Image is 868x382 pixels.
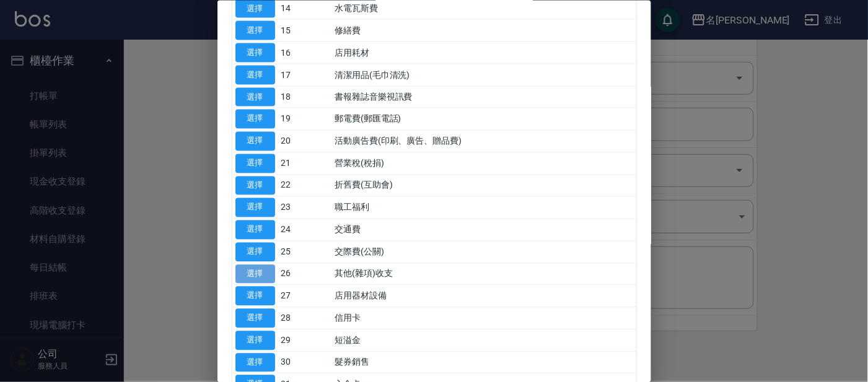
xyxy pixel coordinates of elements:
[235,110,275,129] button: 選擇
[331,64,636,86] td: 清潔用品(毛巾清洗)
[331,152,636,175] td: 營業稅(稅捐)
[278,329,332,352] td: 29
[278,152,332,175] td: 21
[235,220,275,240] button: 選擇
[331,352,636,374] td: 髮券銷售
[331,41,636,64] td: 店用耗材
[278,219,332,241] td: 24
[278,19,332,41] td: 15
[235,242,275,261] button: 選擇
[235,65,275,84] button: 選擇
[278,64,332,86] td: 17
[331,307,636,329] td: 信用卡
[235,154,275,173] button: 選擇
[235,264,275,284] button: 選擇
[235,176,275,195] button: 選擇
[278,263,332,285] td: 26
[235,309,275,328] button: 選擇
[278,108,332,130] td: 19
[278,196,332,219] td: 23
[235,331,275,350] button: 選擇
[331,219,636,241] td: 交通費
[331,241,636,263] td: 交際費(公關)
[278,285,332,307] td: 27
[331,329,636,352] td: 短溢金
[331,86,636,108] td: 書報雜誌音樂視訊費
[235,43,275,63] button: 選擇
[331,175,636,197] td: 折舊費(互助會)
[278,130,332,152] td: 20
[278,241,332,263] td: 25
[235,353,275,372] button: 選擇
[235,132,275,151] button: 選擇
[278,307,332,329] td: 28
[278,86,332,108] td: 18
[331,285,636,307] td: 店用器材設備
[331,130,636,152] td: 活動廣告費(印刷、廣告、贈品費)
[331,108,636,130] td: 郵電費(郵匯電話)
[235,198,275,217] button: 選擇
[235,87,275,106] button: 選擇
[278,352,332,374] td: 30
[331,196,636,219] td: 職工福利
[235,21,275,40] button: 選擇
[235,287,275,306] button: 選擇
[331,263,636,285] td: 其他(雜項)收支
[331,19,636,41] td: 修繕費
[278,41,332,64] td: 16
[278,175,332,197] td: 22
